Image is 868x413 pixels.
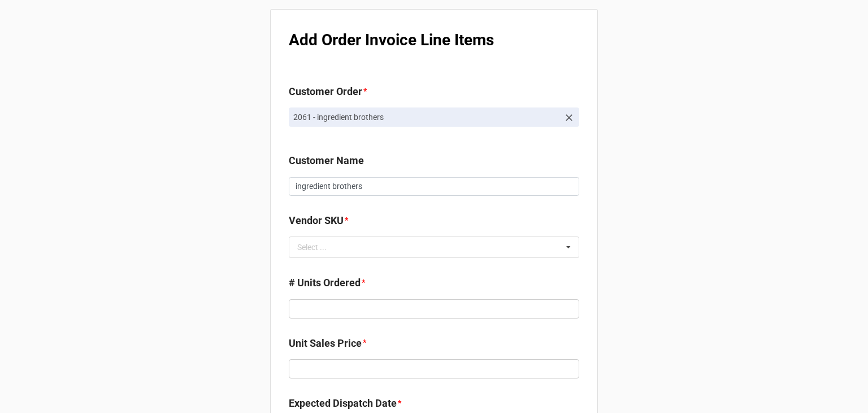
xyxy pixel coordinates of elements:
label: # Units Ordered [289,275,361,291]
label: Vendor SKU [289,213,344,229]
label: Customer Order [289,84,362,100]
label: Expected Dispatch Date [289,395,397,411]
label: Unit Sales Price [289,335,362,351]
label: Customer Name [289,153,364,169]
p: 2061 - ingredient brothers [293,111,559,123]
div: Select ... [294,241,343,254]
b: Add Order Invoice Line Items [289,31,494,49]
